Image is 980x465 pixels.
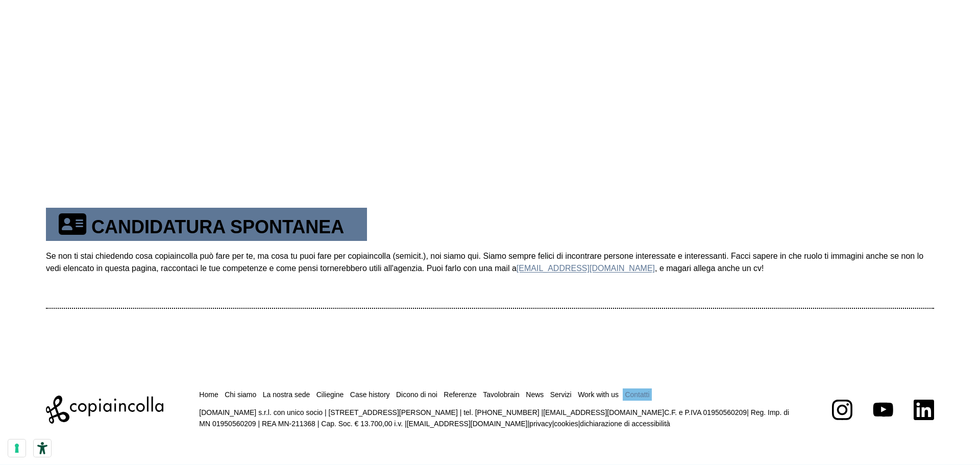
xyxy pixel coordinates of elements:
[578,390,619,399] a: Work with us
[263,390,310,399] a: La nostra sede
[396,390,437,399] a: Dicono di noi
[625,390,649,399] a: Contatti
[543,408,664,417] a: [EMAIL_ADDRESS][DOMAIN_NAME]
[350,390,390,399] a: Case history
[529,420,552,428] a: privacy
[554,420,578,428] a: cookies
[483,390,520,399] a: Tavolobrain
[407,420,528,428] a: [EMAIL_ADDRESS][DOMAIN_NAME]
[316,390,344,399] a: Ciliegine
[550,390,572,399] a: Servizi
[199,390,218,399] a: Home
[526,390,544,399] a: News
[46,241,934,308] td: Se non ti stai chiedendo cosa copiaincolla può fare per te, ma cosa tu puoi fare per copiaincolla...
[34,439,51,457] button: Strumenti di accessibilità
[199,407,796,430] p: [DOMAIN_NAME] s.r.l. con unico socio | [STREET_ADDRESS][PERSON_NAME] | tel. [PHONE_NUMBER] | C.F....
[444,390,477,399] a: Referenze
[517,264,655,273] a: [EMAIL_ADDRESS][DOMAIN_NAME]
[8,439,26,457] button: Le tue preferenze relative al consenso per le tecnologie di tracciamento
[46,208,367,241] th: CANDIDATURA SPONTANEA
[580,420,670,428] a: dichiarazione di accessibilità
[225,390,256,399] a: Chi siamo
